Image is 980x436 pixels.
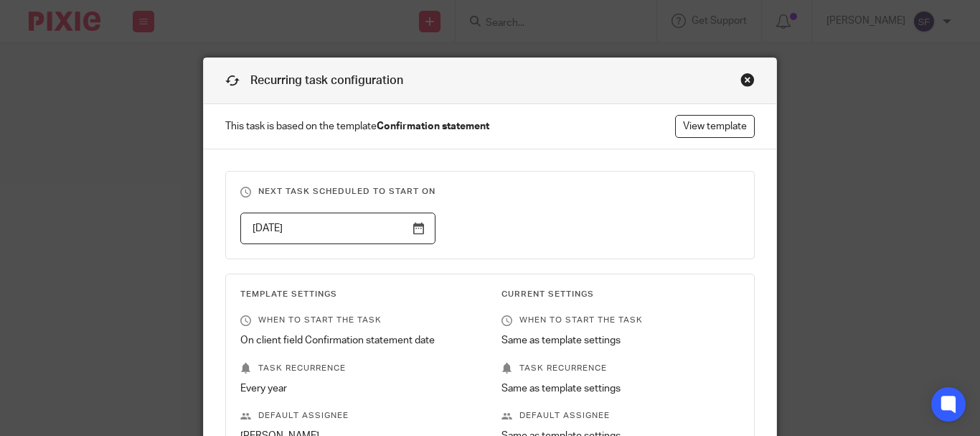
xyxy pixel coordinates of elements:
[377,121,489,131] strong: Confirmation statement
[501,410,740,422] p: Default assignee
[240,363,479,374] p: Task recurrence
[225,119,489,134] span: This task is based on the template
[225,73,403,89] h1: Recurring task configuration
[240,381,479,396] p: Every year
[501,315,740,326] p: When to start the task
[675,115,755,138] a: View template
[240,315,479,326] p: When to start the task
[740,73,755,87] div: Close this dialog window
[501,363,740,374] p: Task recurrence
[501,381,740,396] p: Same as template settings
[501,333,740,348] p: Same as template settings
[240,410,479,422] p: Default assignee
[240,186,740,198] h3: Next task scheduled to start on
[240,289,479,300] h3: Template Settings
[501,289,740,300] h3: Current Settings
[240,333,479,348] p: On client field Confirmation statement date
